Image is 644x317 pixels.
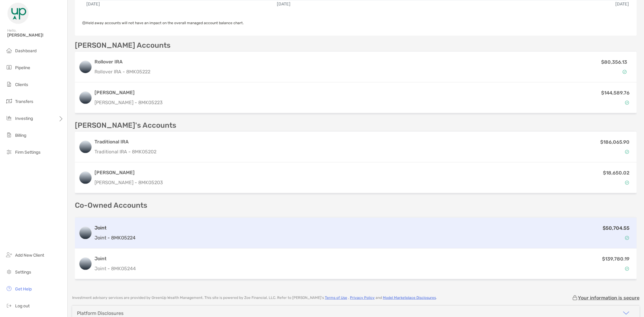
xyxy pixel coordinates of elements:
p: [PERSON_NAME] - 8MK05203 [95,179,163,186]
img: logo account [79,61,91,73]
img: dashboard icon [5,47,13,54]
span: Investing [15,116,33,121]
img: Account Status icon [625,267,629,271]
img: logo account [79,141,91,153]
img: Account Status icon [625,150,629,154]
p: $18,650.02 [603,169,630,177]
p: [PERSON_NAME] Accounts [75,42,171,49]
h3: [PERSON_NAME] [95,169,163,176]
img: billing icon [5,131,13,139]
img: Account Status icon [625,101,629,105]
img: firm-settings icon [5,148,13,155]
span: Held away accounts will not have an impact on the overall managed account balance chart. [82,21,244,25]
img: logo account [79,172,91,184]
img: Zoe Logo [7,2,29,24]
img: add_new_client icon [5,251,13,258]
text: [DATE] [277,2,290,7]
p: Investment advisory services are provided by GreenUp Wealth Management . This site is powered by ... [72,296,437,300]
img: pipeline icon [5,64,13,71]
p: Traditional IRA - 8MK05202 [95,148,156,155]
img: icon arrow [623,309,630,317]
span: Add New Client [15,253,44,258]
p: Rollover IRA - 8MK05222 [95,68,514,75]
span: Firm Settings [15,150,40,155]
img: transfers icon [5,98,13,105]
text: [DATE] [615,2,629,7]
a: Model Marketplace Disclosures [383,296,436,300]
h3: Joint [95,224,136,232]
img: logout icon [5,302,13,309]
img: investing icon [5,114,13,122]
p: $186,065.90 [600,138,630,146]
span: [PERSON_NAME]! [7,33,64,38]
span: Pipeline [15,65,30,70]
img: logo account [79,258,91,270]
p: $144,589.76 [601,89,630,97]
a: Privacy Policy [350,296,375,300]
h3: Rollover IRA [95,58,514,66]
p: $80,356.13 [601,58,627,66]
a: Terms of Use [325,296,347,300]
img: get-help icon [5,285,13,292]
p: Your information is secure [578,295,639,301]
span: Settings [15,270,31,275]
span: Log out [15,303,30,309]
p: $50,704.55 [603,224,630,232]
p: [PERSON_NAME] - 8MK05223 [95,99,163,106]
span: Billing [15,133,26,138]
img: Account Status icon [625,181,629,185]
img: Account Status icon [625,236,629,240]
span: Transfers [15,99,33,104]
text: [DATE] [86,2,100,7]
img: logo account [79,227,91,239]
p: $139,780.19 [602,255,630,263]
span: Clients [15,82,28,87]
h3: Joint [95,255,136,262]
div: Platform Disclosures [77,310,123,316]
img: settings icon [5,268,13,275]
p: Co-Owned Accounts [75,202,637,209]
p: [PERSON_NAME]'s Accounts [75,122,176,129]
h3: Traditional IRA [95,138,156,146]
span: Dashboard [15,48,37,53]
h3: [PERSON_NAME] [95,89,163,96]
p: Joint - 8MK05224 [95,234,136,242]
img: clients icon [5,81,13,88]
p: Joint - 8MK05244 [95,265,136,272]
img: Account Status icon [623,70,627,74]
img: logo account [79,92,91,104]
span: Get Help [15,287,32,292]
